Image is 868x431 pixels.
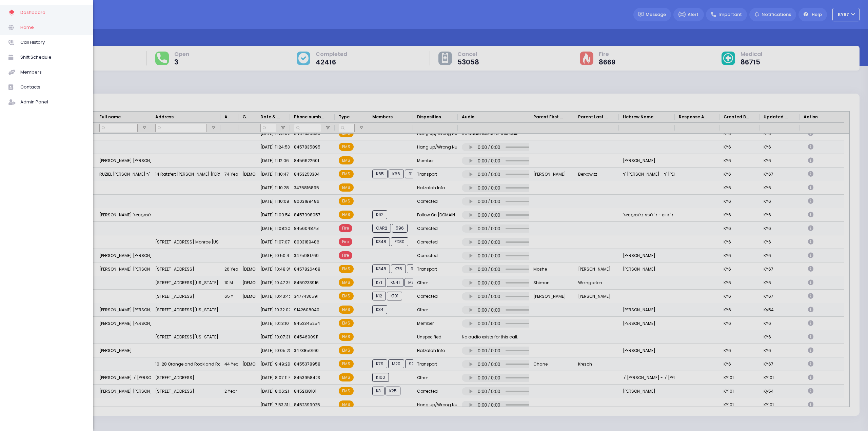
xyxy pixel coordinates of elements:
span: Call History [20,38,85,47]
span: Contacts [20,83,85,92]
span: Members [20,68,85,77]
span: Home [20,23,85,32]
span: Admin Panel [20,98,85,106]
span: Shift Schedule [20,53,85,62]
span: Dashboard [20,8,85,17]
